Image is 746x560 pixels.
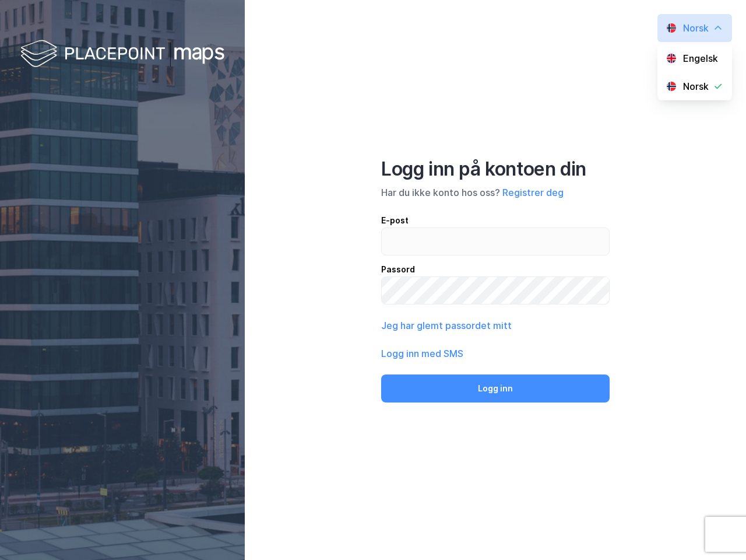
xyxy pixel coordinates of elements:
[683,51,718,65] div: Engelsk
[683,79,709,93] div: Norsk
[381,374,610,402] button: Logg inn
[20,37,224,72] img: logo-white.f07954bde2210d2a523dddb988cd2aa7.svg
[502,185,564,199] button: Registrer deg
[683,21,709,35] div: Norsk
[381,318,512,332] button: Jeg har glemt passordet mitt
[381,262,610,276] div: Passord
[381,346,463,360] button: Logg inn med SMS
[381,213,610,228] div: E-post
[381,185,610,199] div: Har du ikke konto hos oss?
[381,157,610,181] div: Logg inn på kontoen din
[688,504,746,560] iframe: Chat Widget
